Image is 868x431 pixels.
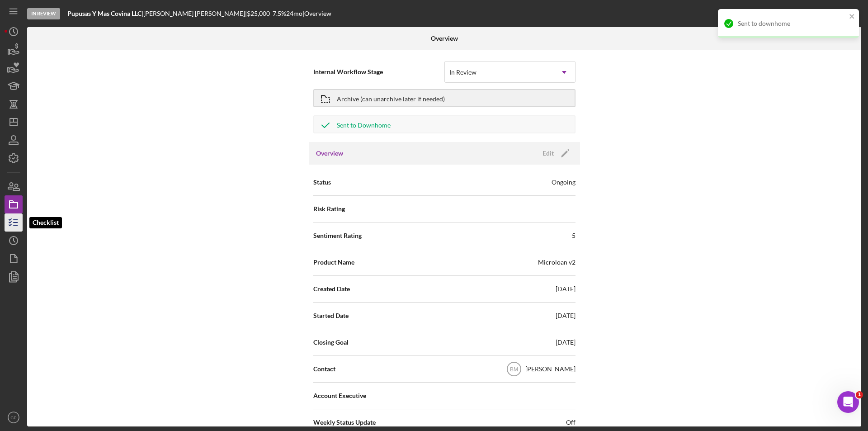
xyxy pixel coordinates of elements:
[313,311,349,320] span: Started Date
[538,258,576,267] div: Microloan v2
[542,147,554,160] div: Edit
[837,391,859,413] iframe: Intercom live chat
[67,10,143,17] div: |
[510,366,518,373] text: BM
[313,284,350,294] span: Created Date
[313,418,376,427] span: Weekly Status Update
[525,365,576,374] div: [PERSON_NAME]
[143,10,247,17] div: [PERSON_NAME] [PERSON_NAME] |
[566,418,576,427] span: Off
[313,115,576,133] button: Sent to Downhome
[5,408,23,426] button: CP
[313,365,335,374] span: Contact
[449,69,476,76] div: In Review
[313,338,349,347] span: Closing Goal
[302,10,331,17] div: | Overview
[67,9,142,17] b: Pupusas Y Mas Covina LLC
[552,178,576,187] div: Ongoing
[856,391,863,398] span: 1
[273,10,286,17] div: 7.5 %
[27,8,60,19] div: In Review
[738,20,846,27] div: Sent to downhome
[849,13,855,21] button: close
[556,284,576,294] div: [DATE]
[431,35,458,42] b: Overview
[286,10,302,17] div: 24 mo
[313,204,345,213] span: Risk Rating
[313,231,362,240] span: Sentiment Rating
[316,149,343,158] h3: Overview
[313,178,331,187] span: Status
[313,391,366,400] span: Account Executive
[556,338,576,347] div: [DATE]
[337,116,391,133] div: Sent to Downhome
[10,415,16,420] text: CP
[313,67,444,76] span: Internal Workflow Stage
[556,311,576,320] div: [DATE]
[313,89,576,107] button: Archive (can unarchive later if needed)
[572,231,576,240] div: 5
[337,90,445,106] div: Archive (can unarchive later if needed)
[537,147,573,160] button: Edit
[247,9,270,17] span: $25,000
[313,258,354,267] span: Product Name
